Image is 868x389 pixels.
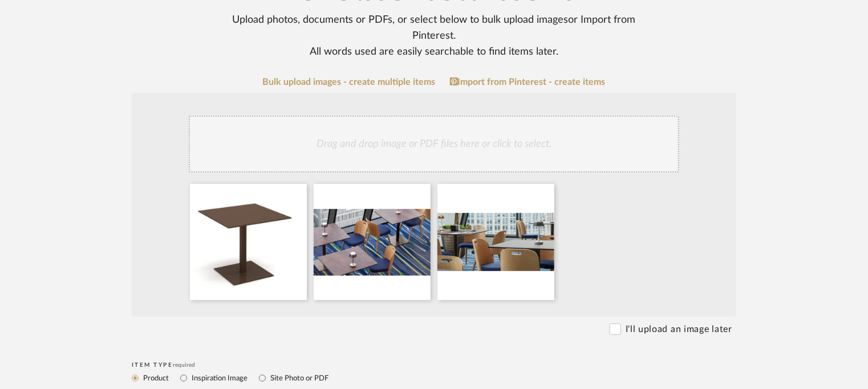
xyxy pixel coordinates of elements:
[132,362,736,368] div: Item Type
[190,372,248,384] label: Inspiration Image
[132,371,736,385] mat-radio-group: Select item type
[450,77,606,87] a: Import from Pinterest - create items
[269,372,328,384] label: Site Photo or PDF
[173,362,196,368] span: required
[626,322,732,336] label: I'll upload an image later
[263,77,436,87] a: Bulk upload images - create multiple items
[142,372,169,384] label: Product
[211,12,657,60] div: Upload photos, documents or PDFs, or select below to bulk upload images or Import from Pinterest ...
